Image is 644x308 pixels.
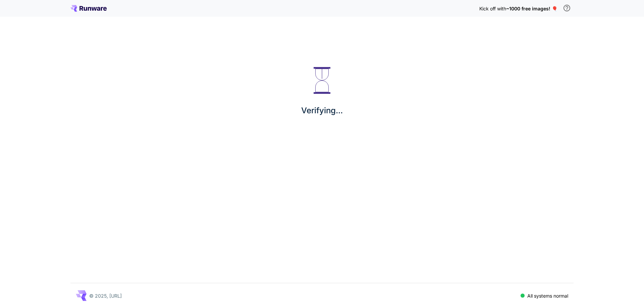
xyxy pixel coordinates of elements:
[506,6,557,11] span: ~1000 free images! 🎈
[89,292,122,299] p: © 2025, [URL]
[560,1,574,15] button: In order to qualify for free credit, you need to sign up with a business email address and click ...
[301,105,343,117] p: Verifying...
[479,6,506,11] span: Kick off with
[527,292,568,299] p: All systems normal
